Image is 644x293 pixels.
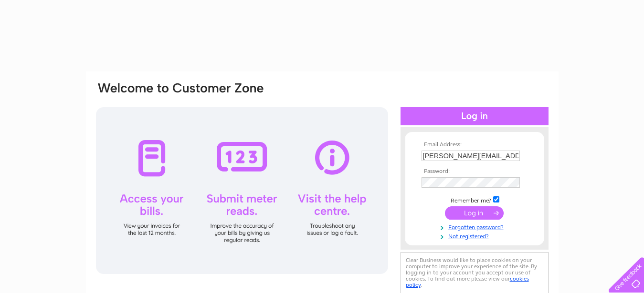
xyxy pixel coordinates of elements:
a: Not registered? [422,231,530,240]
a: Forgotten password? [422,222,530,231]
th: Password: [419,168,530,175]
input: Submit [445,206,504,220]
td: Remember me? [419,195,530,204]
a: cookies policy [406,275,529,288]
th: Email Address: [419,141,530,148]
